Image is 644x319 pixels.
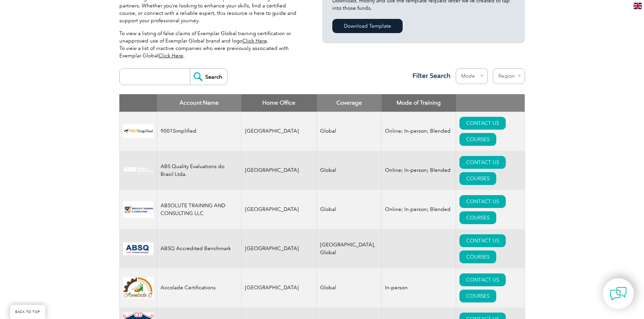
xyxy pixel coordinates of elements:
a: COURSES [459,290,496,302]
a: Click Here [159,53,183,59]
img: c92924ac-d9bc-ea11-a814-000d3a79823d-logo.jpg [123,167,153,174]
a: COURSES [459,133,496,146]
a: Click Here [242,38,267,44]
td: [GEOGRAPHIC_DATA], Global [317,229,382,268]
td: ABSQ Accredited Benchmark [157,229,241,268]
input: Search [190,69,227,85]
a: Download Template [332,19,403,33]
td: [GEOGRAPHIC_DATA] [241,268,317,308]
a: COURSES [459,172,496,185]
td: [GEOGRAPHIC_DATA] [241,229,317,268]
th: Coverage: activate to sort column ascending [317,94,382,112]
td: Online; In-person; Blended [382,151,456,190]
img: en [634,3,642,9]
td: [GEOGRAPHIC_DATA] [241,190,317,229]
td: ABSOLUTE TRAINING AND CONSULTING LLC [157,190,241,229]
h3: Filter Search [408,72,451,80]
a: BACK TO TOP [10,305,45,319]
img: 37c9c059-616f-eb11-a812-002248153038-logo.png [123,124,153,138]
img: contact-chat.png [610,285,627,302]
img: 16e092f6-eadd-ed11-a7c6-00224814fd52-logo.png [123,201,153,218]
a: CONTACT US [459,234,506,247]
th: Account Name: activate to sort column descending [157,94,241,112]
p: To view a listing of false claims of Exemplar Global training certification or unapproved use of ... [119,30,302,59]
td: Online; In-person; Blended [382,112,456,151]
td: [GEOGRAPHIC_DATA] [241,151,317,190]
td: Global [317,112,382,151]
td: Global [317,190,382,229]
td: ABS Quality Evaluations do Brasil Ltda. [157,151,241,190]
img: 1a94dd1a-69dd-eb11-bacb-002248159486-logo.jpg [123,277,153,298]
td: In-person [382,268,456,308]
td: Global [317,268,382,308]
th: : activate to sort column ascending [456,94,525,112]
td: Online; In-person; Blended [382,190,456,229]
td: [GEOGRAPHIC_DATA] [241,112,317,151]
a: COURSES [459,250,496,263]
a: COURSES [459,211,496,224]
td: Accolade Certifications [157,268,241,308]
td: Global [317,151,382,190]
img: cc24547b-a6e0-e911-a812-000d3a795b83-logo.png [123,242,153,255]
th: Mode of Training: activate to sort column ascending [382,94,456,112]
td: 9001Simplified [157,112,241,151]
th: Home Office: activate to sort column ascending [241,94,317,112]
a: CONTACT US [459,273,506,286]
a: CONTACT US [459,195,506,208]
a: CONTACT US [459,156,506,169]
a: CONTACT US [459,117,506,130]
